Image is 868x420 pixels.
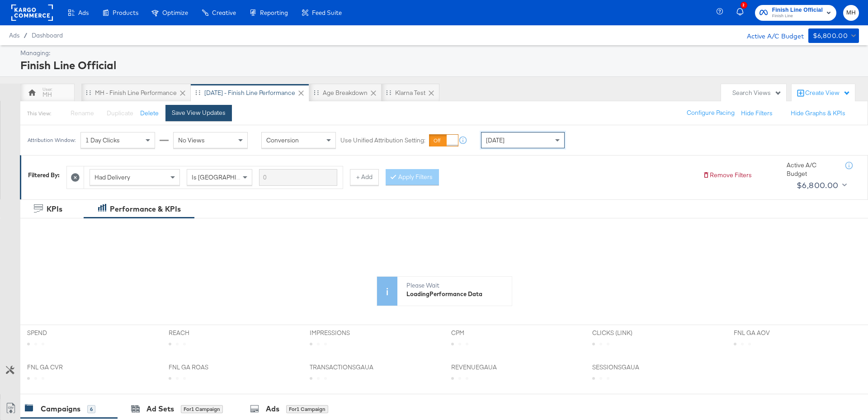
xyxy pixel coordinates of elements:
[847,8,855,18] span: MH
[107,109,133,117] span: Duplicate
[286,405,328,413] div: for 1 Campaign
[113,9,138,16] span: Products
[312,9,342,16] span: Feed Suite
[340,136,425,145] label: Use Unified Attribution Setting:
[259,169,337,186] input: Enter a search term
[19,32,32,39] span: /
[266,404,279,414] div: Ads
[703,171,752,179] button: Remove Filters
[772,13,823,20] span: Finish Line
[140,109,159,118] button: Delete
[808,28,859,43] button: $6,800.00
[32,32,63,39] a: Dashboard
[266,136,299,144] span: Conversion
[20,57,857,73] div: Finish Line Official
[260,9,288,16] span: Reporting
[755,5,836,21] button: Finish Line OfficialFinish Line
[192,173,261,181] span: Is [GEOGRAPHIC_DATA]
[42,90,52,99] div: MH
[165,105,232,121] button: Save View Updates
[95,89,177,97] div: MH - Finish Line Performance
[737,28,804,42] div: Active A/C Budget
[71,109,94,117] span: Rename
[178,136,205,144] span: No Views
[41,404,80,414] div: Campaigns
[212,9,236,16] span: Creative
[350,169,379,185] button: + Add
[47,204,62,214] div: KPIs
[162,9,188,16] span: Optimize
[85,136,120,144] span: 1 Day Clicks
[94,173,130,181] span: Had Delivery
[680,105,741,121] button: Configure Pacing
[813,30,848,42] div: $6,800.00
[787,161,836,178] div: Active A/C Budget
[87,405,95,413] div: 6
[741,109,773,118] button: Hide Filters
[323,89,368,97] div: Age Breakdown
[195,90,200,95] div: Drag to reorder tab
[78,9,89,16] span: Ads
[805,89,850,98] div: Create View
[843,5,859,21] button: MH
[28,171,60,179] div: Filtered By:
[486,136,505,144] span: [DATE]
[110,204,181,214] div: Performance & KPIs
[27,137,76,143] div: Attribution Window:
[172,109,226,117] div: Save View Updates
[797,179,839,192] div: $6,800.00
[146,404,174,414] div: Ad Sets
[772,5,823,15] span: Finish Line Official
[9,32,19,39] span: Ads
[395,89,425,97] div: Klarna Test
[741,2,747,9] div: 2
[20,49,857,57] div: Managing:
[181,405,223,413] div: for 1 Campaign
[204,89,295,97] div: [DATE] - Finish Line Performance
[86,90,91,95] div: Drag to reorder tab
[386,90,391,95] div: Drag to reorder tab
[793,178,849,193] button: $6,800.00
[791,109,845,118] button: Hide Graphs & KPIs
[732,89,782,97] div: Search Views
[314,90,319,95] div: Drag to reorder tab
[735,4,750,22] button: 2
[27,110,51,117] div: This View:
